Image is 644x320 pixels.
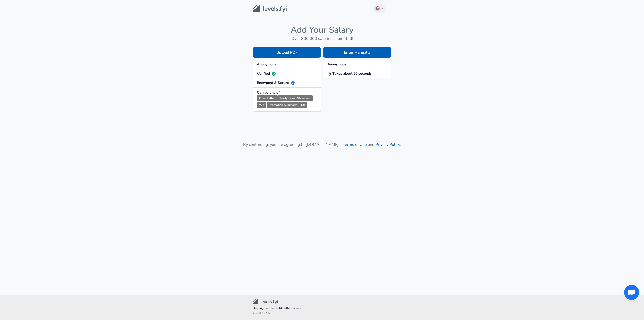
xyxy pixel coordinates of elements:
[327,71,372,76] strong: Takes about 50 seconds
[257,80,295,85] strong: Encrypted & Secure
[257,90,280,95] strong: Can be any of:
[327,62,346,67] strong: Anonymous
[253,25,391,35] h4: Add Your Salary
[277,95,313,101] small: Yearly Comp Statement
[299,102,307,108] small: Etc
[257,62,276,67] strong: Anonymous
[323,47,391,58] button: Enter Manually
[375,142,400,147] a: Privacy Policy
[253,47,321,58] button: Upload PDF
[253,306,391,311] span: Helping People Build Better Careers
[624,285,639,300] div: Open chat
[373,4,385,13] button: English (US)
[253,5,287,12] img: Levels.fyi
[343,142,367,147] a: Terms of Use
[267,102,299,108] small: Promotion Summary
[257,95,277,101] small: Offer Letter
[253,299,278,304] img: Levels.fyi Community
[257,71,276,76] strong: Verified
[253,35,391,42] h6: Over 300,000 salaries submitted!
[257,102,266,108] small: W2
[376,6,380,10] img: English (US)
[253,311,391,316] span: © 2017 - 2025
